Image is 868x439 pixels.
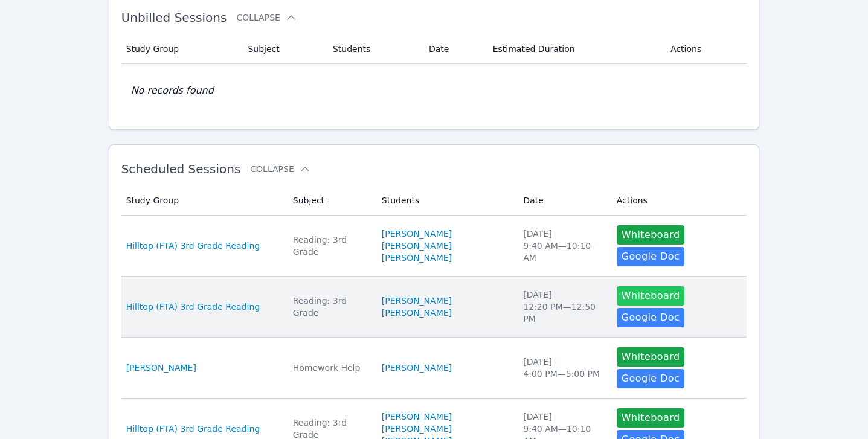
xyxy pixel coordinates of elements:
[617,408,685,428] button: Whiteboard
[326,34,422,64] th: Students
[382,411,452,423] a: [PERSON_NAME]
[617,225,685,245] button: Whiteboard
[422,34,486,64] th: Date
[126,423,260,435] a: Hilltop (FTA) 3rd Grade Reading
[286,186,375,216] th: Subject
[121,34,241,64] th: Study Group
[486,34,663,64] th: Estimated Duration
[382,240,509,264] a: [PERSON_NAME] [PERSON_NAME]
[250,163,310,175] button: Collapse
[126,362,196,374] a: [PERSON_NAME]
[382,295,452,307] a: [PERSON_NAME]
[236,11,297,24] button: Collapse
[617,308,684,327] a: Google Doc
[617,286,685,306] button: Whiteboard
[523,356,602,380] div: [DATE] 4:00 PM — 5:00 PM
[617,347,685,367] button: Whiteboard
[121,162,241,176] span: Scheduled Sessions
[293,362,367,374] div: Homework Help
[126,240,260,252] a: Hilltop (FTA) 3rd Grade Reading
[121,186,286,216] th: Study Group
[121,10,227,25] span: Unbilled Sessions
[382,307,452,319] a: [PERSON_NAME]
[126,301,260,313] a: Hilltop (FTA) 3rd Grade Reading
[617,369,684,388] a: Google Doc
[121,338,747,399] tr: [PERSON_NAME]Homework Help[PERSON_NAME][DATE]4:00 PM—5:00 PMWhiteboardGoogle Doc
[663,34,747,64] th: Actions
[516,186,609,216] th: Date
[375,186,516,216] th: Students
[382,362,452,374] a: [PERSON_NAME]
[523,228,602,264] div: [DATE] 9:40 AM — 10:10 AM
[293,234,367,258] div: Reading: 3rd Grade
[293,295,367,319] div: Reading: 3rd Grade
[382,228,452,240] a: [PERSON_NAME]
[121,277,747,338] tr: Hilltop (FTA) 3rd Grade ReadingReading: 3rd Grade[PERSON_NAME][PERSON_NAME][DATE]12:20 PM—12:50 P...
[240,34,325,64] th: Subject
[609,186,747,216] th: Actions
[121,64,747,117] td: No records found
[523,289,602,325] div: [DATE] 12:20 PM — 12:50 PM
[121,216,747,277] tr: Hilltop (FTA) 3rd Grade ReadingReading: 3rd Grade[PERSON_NAME][PERSON_NAME] [PERSON_NAME][DATE]9:...
[617,247,684,266] a: Google Doc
